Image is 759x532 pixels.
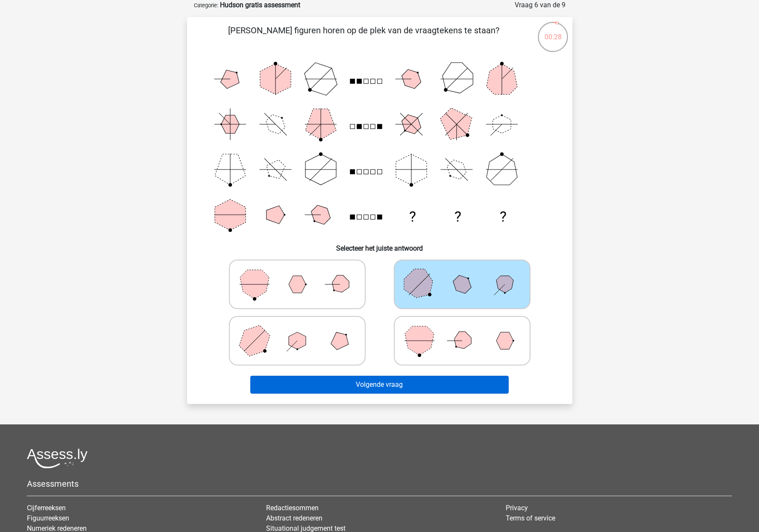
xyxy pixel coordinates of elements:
[266,514,322,522] a: Abstract redeneren
[500,208,507,225] text: ?
[27,479,732,489] h5: Assessments
[27,514,69,522] a: Figuurreeksen
[266,504,319,512] a: Redactiesommen
[194,2,218,9] small: Categorie:
[201,24,527,50] p: [PERSON_NAME] figuren horen op de plek van de vraagtekens te staan?
[250,376,509,394] button: Volgende vraag
[201,237,559,252] h6: Selecteer het juiste antwoord
[506,514,555,522] a: Terms of service
[220,1,300,9] strong: Hudson gratis assessment
[537,21,569,42] div: 00:28
[27,448,88,468] img: Assessly logo
[454,208,461,225] text: ?
[409,208,416,225] text: ?
[506,504,528,512] a: Privacy
[27,504,66,512] a: Cijferreeksen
